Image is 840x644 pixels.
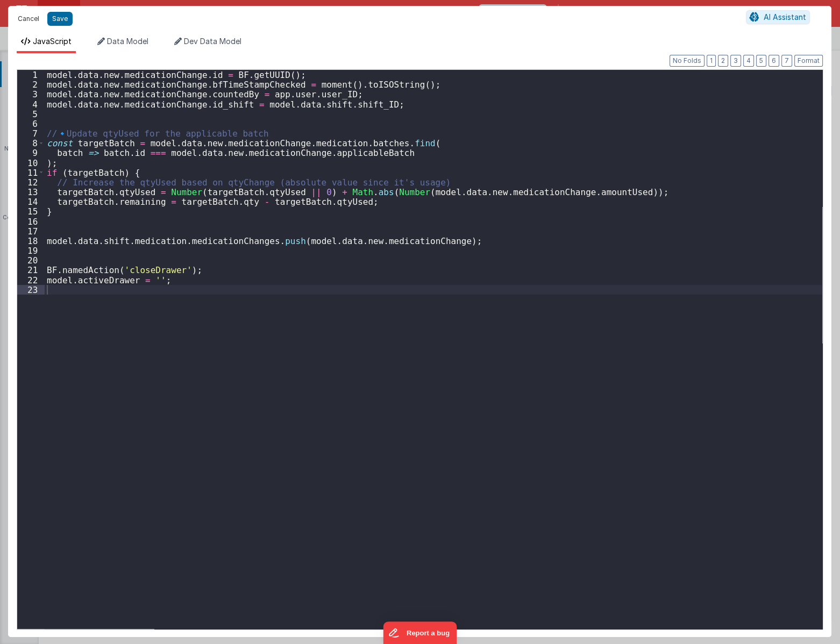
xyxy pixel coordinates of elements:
iframe: Marker.io feedback button [383,621,457,644]
div: 14 [17,197,45,206]
div: 12 [17,177,45,187]
button: 7 [781,55,792,67]
div: 23 [17,285,45,295]
div: 17 [17,226,45,236]
button: Save [47,12,73,26]
div: 18 [17,236,45,246]
div: 3 [17,89,45,99]
button: 4 [743,55,754,67]
div: 20 [17,255,45,265]
div: 16 [17,217,45,226]
div: 9 [17,148,45,158]
div: 6 [17,119,45,128]
div: 1 [17,70,45,80]
div: 10 [17,158,45,168]
span: Dev Data Model [184,37,241,46]
span: Data Model [107,37,148,46]
button: 3 [730,55,741,67]
div: 7 [17,128,45,138]
div: 5 [17,109,45,119]
button: 2 [718,55,728,67]
div: 4 [17,99,45,109]
div: 15 [17,206,45,216]
button: Cancel [12,11,45,26]
div: 11 [17,168,45,177]
div: 2 [17,80,45,89]
div: 22 [17,275,45,285]
div: 21 [17,265,45,275]
span: JavaScript [33,37,72,46]
span: AI Assistant [764,12,806,22]
button: No Folds [670,55,704,67]
button: 1 [707,55,716,67]
div: 19 [17,246,45,255]
button: 5 [756,55,766,67]
button: Format [794,55,823,67]
div: 13 [17,187,45,197]
button: AI Assistant [746,10,810,24]
div: 8 [17,138,45,148]
button: 6 [768,55,779,67]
